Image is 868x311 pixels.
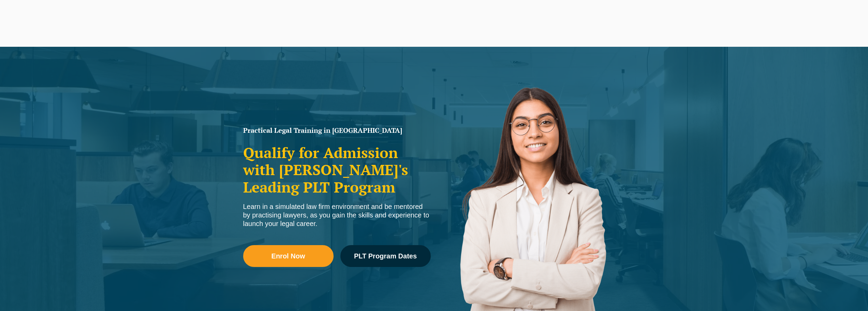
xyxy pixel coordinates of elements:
span: PLT Program Dates [354,253,417,259]
span: Enrol Now [271,253,305,259]
h1: Practical Legal Training in [GEOGRAPHIC_DATA] [243,127,431,134]
a: PLT Program Dates [340,245,431,267]
a: Enrol Now [243,245,334,267]
div: Learn in a simulated law firm environment and be mentored by practising lawyers, as you gain the ... [243,202,431,228]
h2: Qualify for Admission with [PERSON_NAME]'s Leading PLT Program [243,144,431,196]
